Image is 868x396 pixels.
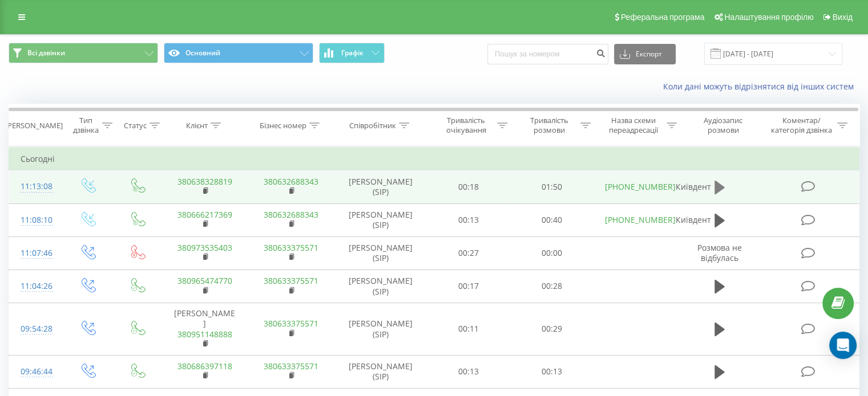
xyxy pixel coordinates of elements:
[604,214,675,225] a: [PHONE_NUMBER]
[72,116,99,135] div: Тип дзвінка
[124,121,147,130] div: Статус
[319,43,385,63] button: Графік
[177,361,232,371] a: 380686397118
[768,116,834,135] div: Коментар/категорія дзвінка
[510,303,593,356] td: 00:29
[264,275,318,286] a: 380633375571
[593,170,679,203] td: Київдент
[334,203,427,236] td: [PERSON_NAME] (SIP)
[21,361,51,383] div: 09:46:44
[177,209,232,220] a: 380666217369
[341,49,364,57] span: Графік
[21,209,51,231] div: 11:08:10
[264,209,318,220] a: 380632688343
[621,13,705,22] span: Реферальна програма
[21,242,51,264] div: 11:07:46
[177,329,232,340] a: 380951148888
[697,242,742,263] span: Розмова не відбулась
[663,81,859,92] a: Коли дані можуть відрізнятися вiд інших систем
[27,48,65,58] span: Всі дзвінки
[520,116,578,135] div: Тривалість розмови
[162,303,248,356] td: [PERSON_NAME]
[177,275,232,286] a: 380965474770
[260,121,306,130] div: Бізнес номер
[427,355,510,388] td: 00:13
[510,270,593,303] td: 00:28
[9,43,158,63] button: Всі дзвінки
[604,116,664,135] div: Назва схеми переадресації
[334,270,427,303] td: [PERSON_NAME] (SIP)
[186,121,208,130] div: Клієнт
[833,13,853,22] span: Вихід
[724,13,813,22] span: Налаштування профілю
[487,44,608,64] input: Пошук за номером
[177,242,232,253] a: 380973535403
[604,181,675,192] a: [PHONE_NUMBER]
[334,355,427,388] td: [PERSON_NAME] (SIP)
[829,332,857,359] div: Open Intercom Messenger
[614,44,676,64] button: Експорт
[21,318,51,340] div: 09:54:28
[9,148,859,170] td: Сьогодні
[334,303,427,356] td: [PERSON_NAME] (SIP)
[427,203,510,236] td: 00:13
[427,303,510,356] td: 00:11
[21,175,51,198] div: 11:13:08
[510,170,593,203] td: 01:50
[334,236,427,270] td: [PERSON_NAME] (SIP)
[427,170,510,203] td: 00:18
[177,176,232,187] a: 380638328819
[438,116,495,135] div: Тривалість очікування
[593,203,679,236] td: Київдент
[5,121,63,130] div: [PERSON_NAME]
[21,275,51,297] div: 11:04:26
[427,270,510,303] td: 00:17
[264,318,318,329] a: 380633375571
[164,43,313,63] button: Основний
[427,236,510,270] td: 00:27
[349,121,396,130] div: Співробітник
[510,355,593,388] td: 00:13
[264,361,318,371] a: 380633375571
[264,176,318,187] a: 380632688343
[510,203,593,236] td: 00:40
[690,116,757,135] div: Аудіозапис розмови
[264,242,318,253] a: 380633375571
[334,170,427,203] td: [PERSON_NAME] (SIP)
[510,236,593,270] td: 00:00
